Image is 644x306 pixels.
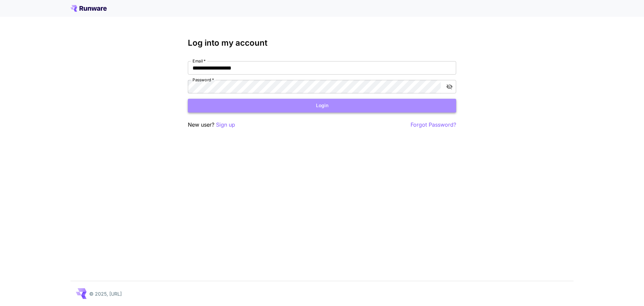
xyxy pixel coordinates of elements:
[193,77,214,83] label: Password
[411,121,456,129] button: Forgot Password?
[443,81,455,93] button: toggle password visibility
[188,121,235,129] p: New user?
[89,290,122,297] p: © 2025, [URL]
[188,99,456,113] button: Login
[193,58,206,64] label: Email
[188,38,456,48] h3: Log into my account
[216,121,235,129] button: Sign up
